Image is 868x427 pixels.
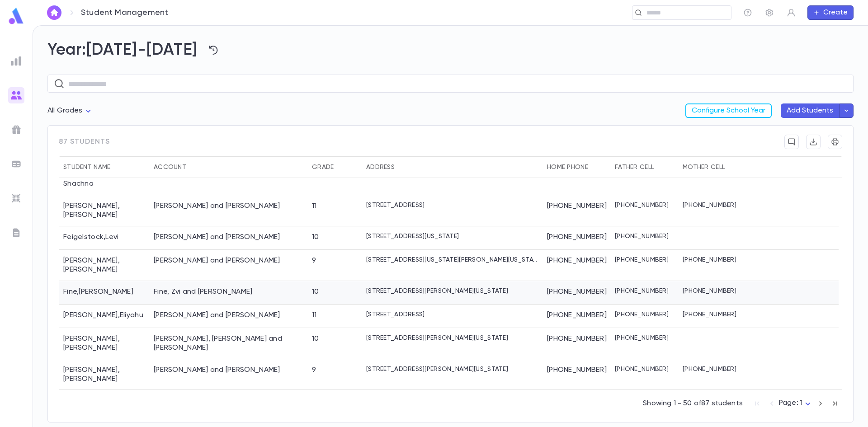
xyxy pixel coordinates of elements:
[59,226,149,250] div: Feigelstock , Levi
[683,202,736,209] p: [PHONE_NUMBER]
[547,156,588,178] div: Home Phone
[312,156,334,178] div: Grade
[615,156,654,178] div: Father Cell
[59,305,149,328] div: [PERSON_NAME] , Eliyahu
[615,366,669,373] p: [PHONE_NUMBER]
[683,287,736,295] p: [PHONE_NUMBER]
[11,124,22,135] img: campaigns_grey.99e729a5f7ee94e3726e6486bddda8f1.svg
[678,156,746,178] div: Mother Cell
[59,359,149,390] div: [PERSON_NAME] , [PERSON_NAME]
[615,233,669,240] p: [PHONE_NUMBER]
[366,202,425,209] p: [STREET_ADDRESS]
[49,9,60,16] img: home_white.a664292cf8c1dea59945f0da9f25487c.svg
[59,156,149,178] div: Student Name
[779,396,813,410] div: Page: 1
[615,256,669,263] p: [PHONE_NUMBER]
[683,156,725,178] div: Mother Cell
[81,8,168,18] p: Student Management
[11,56,22,66] img: reports_grey.c525e4749d1bce6a11f5fe2a8de1b229.svg
[154,202,280,211] div: Epstein, Sruly and Malkie
[366,256,538,263] p: [STREET_ADDRESS][US_STATE][PERSON_NAME][US_STATE]
[307,156,362,178] div: Grade
[366,366,508,373] p: [STREET_ADDRESS][PERSON_NAME][US_STATE]
[779,399,802,407] span: Page: 1
[366,311,425,318] p: [STREET_ADDRESS]
[11,90,22,101] img: students_gradient.3b4df2a2b995ef5086a14d9e1675a5ee.svg
[154,156,186,178] div: Account
[47,102,94,120] div: All Grades
[615,287,669,295] p: [PHONE_NUMBER]
[154,366,280,375] div: Friedlander, Mayer and Esty
[683,366,736,373] p: [PHONE_NUMBER]
[154,233,280,242] div: Feigelstock, Yeshaya and Nechama Baila
[47,107,83,114] span: All Grades
[63,156,110,178] div: Student Name
[615,311,669,318] p: [PHONE_NUMBER]
[11,193,22,204] img: imports_grey.530a8a0e642e233f2baf0ef88e8c9fcb.svg
[542,226,610,250] div: [PHONE_NUMBER]
[312,334,319,343] div: 10
[154,256,280,265] div: Feldman, Zvi and Shulamis
[366,287,508,295] p: [STREET_ADDRESS][PERSON_NAME][US_STATE]
[781,103,839,118] button: Add Students
[312,233,319,242] div: 10
[59,250,149,281] div: [PERSON_NAME] , [PERSON_NAME]
[11,159,22,169] img: batches_grey.339ca447c9d9533ef1741baa751efc33.svg
[59,328,149,359] div: [PERSON_NAME] , [PERSON_NAME]
[154,287,253,296] div: Fine, Zvi and Malky
[312,202,317,211] div: 11
[59,137,110,146] span: 87 students
[542,359,610,390] div: [PHONE_NUMBER]
[807,5,854,20] button: Create
[683,311,736,318] p: [PHONE_NUMBER]
[366,233,459,240] p: [STREET_ADDRESS][US_STATE]
[542,305,610,328] div: [PHONE_NUMBER]
[312,366,316,375] div: 9
[47,40,854,60] h2: Year: [DATE]-[DATE]
[542,328,610,359] div: [PHONE_NUMBER]
[154,311,280,320] div: Fisher, Shloime and Tova
[7,7,25,25] img: logo
[542,195,610,226] div: [PHONE_NUMBER]
[149,156,307,178] div: Account
[11,227,22,238] img: letters_grey.7941b92b52307dd3b8a917253454ce1c.svg
[59,281,149,305] div: Fine , [PERSON_NAME]
[312,256,316,265] div: 9
[366,156,395,178] div: Address
[312,311,317,320] div: 11
[542,250,610,281] div: [PHONE_NUMBER]
[685,103,772,118] button: Configure School Year
[615,334,669,342] p: [PHONE_NUMBER]
[610,156,678,178] div: Father Cell
[366,334,508,342] p: [STREET_ADDRESS][PERSON_NAME][US_STATE]
[312,287,319,296] div: 10
[59,195,149,226] div: [PERSON_NAME] , [PERSON_NAME]
[154,334,303,352] div: Fishman, Yitzchok Meir and Yehudis
[643,399,743,408] p: Showing 1 - 50 of 87 students
[362,156,542,178] div: Address
[615,202,669,209] p: [PHONE_NUMBER]
[542,281,610,305] div: [PHONE_NUMBER]
[542,156,610,178] div: Home Phone
[683,256,736,263] p: [PHONE_NUMBER]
